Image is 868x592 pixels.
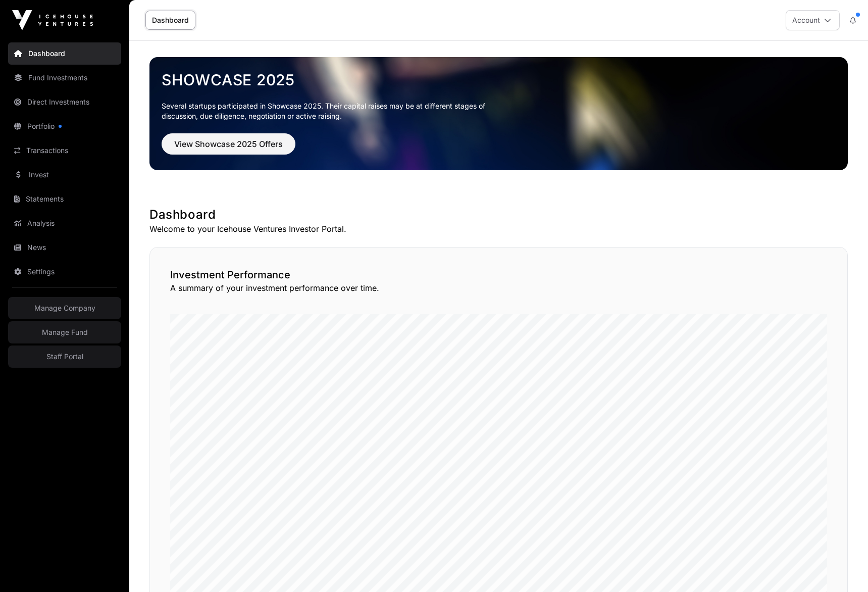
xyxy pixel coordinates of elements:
[145,11,195,30] a: Dashboard
[149,223,848,235] p: Welcome to your Icehouse Ventures Investor Portal.
[786,10,840,30] button: Account
[170,282,827,294] p: A summary of your investment performance over time.
[162,101,501,121] p: Several startups participated in Showcase 2025. Their capital raises may be at different stages o...
[149,207,848,223] h1: Dashboard
[12,10,93,30] img: Icehouse Ventures Logo
[8,164,121,186] a: Invest
[8,236,121,259] a: News
[170,268,827,282] h2: Investment Performance
[162,143,295,154] a: View Showcase 2025 Offers
[8,321,121,343] a: Manage Fund
[8,91,121,113] a: Direct Investments
[162,133,295,155] button: View Showcase 2025 Offers
[8,212,121,234] a: Analysis
[162,71,836,89] a: Showcase 2025
[8,139,121,162] a: Transactions
[8,42,121,65] a: Dashboard
[8,188,121,210] a: Statements
[8,261,121,283] a: Settings
[8,115,121,137] a: Portfolio
[149,57,848,170] img: Showcase 2025
[8,346,121,368] a: Staff Portal
[8,67,121,89] a: Fund Investments
[174,138,283,150] span: View Showcase 2025 Offers
[8,297,121,319] a: Manage Company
